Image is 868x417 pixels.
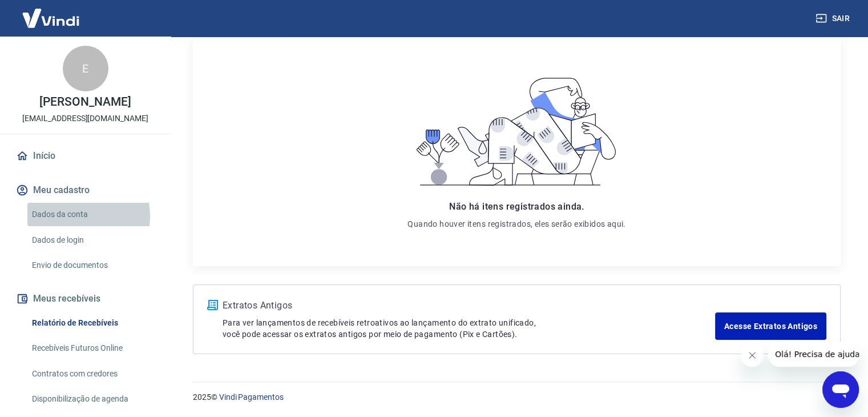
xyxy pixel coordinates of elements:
button: Sair [813,8,854,29]
p: Quando houver itens registrados, eles serão exibidos aqui. [407,218,625,230]
a: Contratos com credores [27,362,157,386]
p: [EMAIL_ADDRESS][DOMAIN_NAME] [22,113,148,125]
p: [PERSON_NAME] [39,96,131,108]
a: Dados da conta [27,203,157,226]
a: Recebíveis Futuros Online [27,336,157,360]
a: Relatório de Recebíveis [27,311,157,335]
iframe: Fechar mensagem [741,344,764,367]
a: Dados de login [27,228,157,252]
button: Meu cadastro [14,178,157,203]
a: Vindi Pagamentos [219,392,284,402]
button: Meus recebíveis [14,286,157,311]
p: 2025 © [193,391,841,403]
a: Envio de documentos [27,254,157,277]
a: Acesse Extratos Antigos [715,312,826,340]
a: Início [14,143,157,169]
p: Para ver lançamentos de recebíveis retroativos ao lançamento do extrato unificado, você pode aces... [223,317,715,340]
div: E [63,46,108,91]
img: Vindi [14,1,88,35]
span: Não há itens registrados ainda. [449,201,584,212]
p: Extratos Antigos [223,299,715,312]
a: Disponibilização de agenda [27,387,157,411]
iframe: Mensagem da empresa [768,342,859,367]
iframe: Botão para abrir a janela de mensagens [822,371,859,408]
span: Olá! Precisa de ajuda? [7,8,96,17]
img: ícone [207,300,218,310]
